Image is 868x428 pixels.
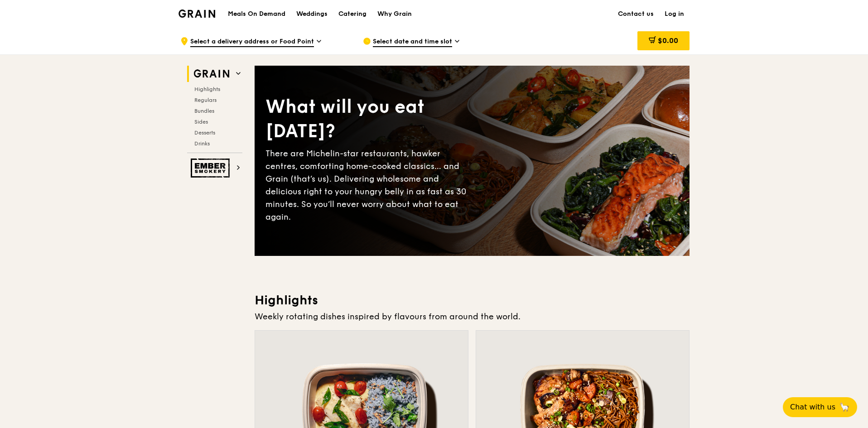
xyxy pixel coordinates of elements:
span: 🦙 [839,402,850,413]
h1: Meals On Demand [228,10,285,19]
div: What will you eat [DATE]? [265,95,472,144]
span: Bundles [194,108,214,114]
h3: Highlights [255,292,690,308]
span: Sides [194,119,208,125]
span: Chat with us [790,402,835,413]
span: Drinks [194,140,210,147]
img: Ember Smokery web logo [191,159,232,178]
span: Select a delivery address or Food Point [190,37,314,47]
span: Regulars [194,97,217,103]
div: Weekly rotating dishes inspired by flavours from around the world. [255,310,690,323]
a: Catering [333,0,372,28]
span: Desserts [194,130,215,136]
button: Chat with us🦙 [783,397,857,417]
a: Log in [659,0,690,28]
a: Contact us [612,0,659,28]
a: Weddings [291,0,333,28]
span: Select date and time slot [373,37,452,47]
div: Why Grain [377,0,412,28]
span: $0.00 [658,36,678,45]
div: Catering [338,0,366,28]
img: Grain web logo [191,66,232,82]
a: Why Grain [372,0,417,28]
div: Weddings [296,0,328,28]
div: There are Michelin-star restaurants, hawker centres, comforting home-cooked classics… and Grain (... [265,147,472,223]
span: Highlights [194,86,220,92]
img: Grain [178,10,215,18]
